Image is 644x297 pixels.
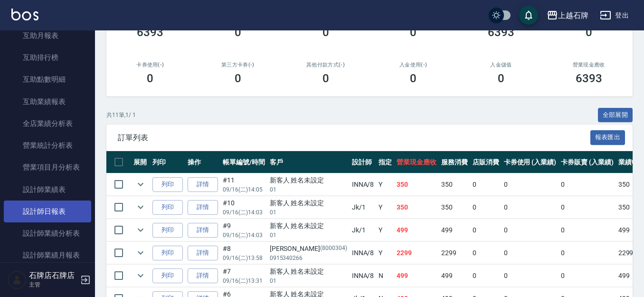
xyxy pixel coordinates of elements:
[470,242,502,264] td: 0
[394,219,439,241] td: 499
[270,198,347,208] div: 新客人 姓名未設定
[470,196,502,219] td: 0
[152,200,183,215] button: 列印
[586,26,592,39] h3: 0
[376,196,394,219] td: Y
[559,173,616,196] td: 0
[4,201,91,222] a: 設計師日報表
[376,173,394,196] td: Y
[376,242,394,264] td: Y
[4,68,91,90] a: 互助點數明細
[394,196,439,219] td: 350
[502,242,559,264] td: 0
[133,268,148,283] button: expand row
[4,113,91,134] a: 全店業績分析表
[267,151,350,173] th: 客戶
[223,185,265,194] p: 09/16 (二) 14:05
[322,72,329,85] h3: 0
[394,173,439,196] td: 350
[4,134,91,156] a: 營業統計分析表
[270,208,347,217] p: 01
[4,222,91,244] a: 設計師業績分析表
[439,151,470,173] th: 服務消費
[502,219,559,241] td: 0
[350,242,377,264] td: INNA /8
[188,223,218,238] a: 詳情
[469,62,534,68] h2: 入金儲值
[220,151,267,173] th: 帳單編號/時間
[322,26,329,39] h3: 0
[381,62,446,68] h2: 入金使用(-)
[4,244,91,266] a: 設計師業績月報表
[596,7,633,24] button: 登出
[559,196,616,219] td: 0
[188,177,218,192] a: 詳情
[394,151,439,173] th: 營業現金應收
[498,72,504,85] h3: 0
[590,130,625,145] button: 報表匯出
[223,254,265,262] p: 09/16 (二) 13:58
[376,265,394,287] td: N
[270,244,347,254] div: [PERSON_NAME]
[152,223,183,238] button: 列印
[4,91,91,113] a: 互助業績報表
[220,196,267,219] td: #10
[559,242,616,264] td: 0
[188,268,218,283] a: 詳情
[220,242,267,264] td: #8
[350,265,377,287] td: INNA /8
[220,265,267,287] td: #7
[188,246,218,260] a: 詳情
[410,26,417,39] h3: 0
[270,185,347,194] p: 01
[188,200,218,215] a: 詳情
[133,200,148,214] button: expand row
[559,219,616,241] td: 0
[502,173,559,196] td: 0
[488,26,514,39] h3: 6393
[8,270,27,289] img: Person
[590,133,625,142] a: 報表匯出
[133,223,148,237] button: expand row
[470,173,502,196] td: 0
[439,219,470,241] td: 499
[137,26,163,39] h3: 6393
[11,9,38,20] img: Logo
[118,62,183,68] h2: 卡券使用(-)
[235,72,241,85] h3: 0
[502,151,559,173] th: 卡券使用 (入業績)
[394,242,439,264] td: 2299
[106,111,136,119] p: 共 11 筆, 1 / 1
[410,72,417,85] h3: 0
[350,151,377,173] th: 設計師
[350,196,377,219] td: Jk /1
[29,271,77,280] h5: 石牌店石牌店
[223,231,265,240] p: 09/16 (二) 14:03
[270,277,347,285] p: 01
[206,62,271,68] h2: 第三方卡券(-)
[350,173,377,196] td: INNA /8
[220,173,267,196] td: #11
[4,47,91,68] a: 互助排行榜
[152,177,183,192] button: 列印
[131,151,150,173] th: 展開
[470,151,502,173] th: 店販消費
[133,246,148,260] button: expand row
[29,280,77,289] p: 主管
[147,72,153,85] h3: 0
[4,25,91,47] a: 互助月報表
[556,62,621,68] h2: 營業現金應收
[543,6,592,25] button: 上越石牌
[220,219,267,241] td: #9
[470,265,502,287] td: 0
[439,242,470,264] td: 2299
[270,231,347,240] p: 01
[270,254,347,262] p: 0915340266
[502,265,559,287] td: 0
[559,265,616,287] td: 0
[558,10,588,21] div: 上越石牌
[133,177,148,192] button: expand row
[118,133,590,143] span: 訂單列表
[559,151,616,173] th: 卡券販賣 (入業績)
[185,151,220,173] th: 操作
